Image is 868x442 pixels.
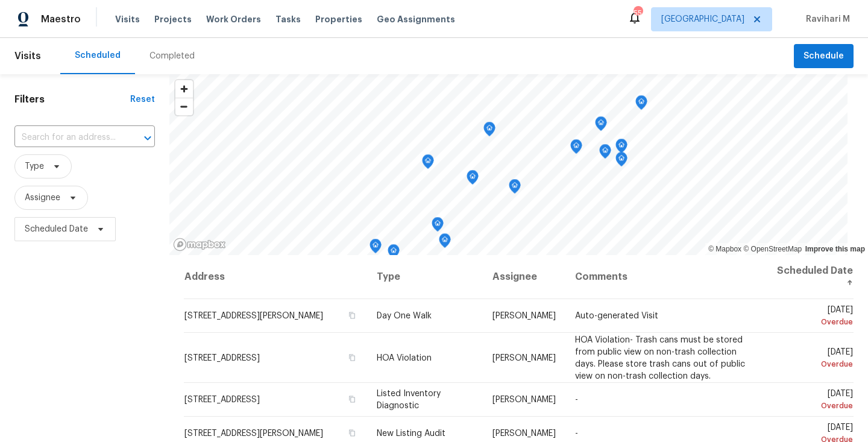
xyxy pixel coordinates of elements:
[776,400,853,412] div: Overdue
[422,154,434,173] div: Map marker
[175,98,193,115] button: Zoom out
[377,312,432,320] span: Day One Walk
[347,352,357,362] button: Copy Address
[776,390,853,412] span: [DATE]
[184,396,260,404] span: [STREET_ADDRESS]
[492,312,556,320] span: [PERSON_NAME]
[575,335,745,380] span: HOA Violation- Trash cans must be stored from public view on non-trash collection days. Please st...
[275,15,301,24] span: Tasks
[467,170,479,189] div: Map marker
[661,13,744,25] span: [GEOGRAPHIC_DATA]
[184,312,323,320] span: [STREET_ADDRESS][PERSON_NAME]
[25,192,60,204] span: Assignee
[708,245,741,253] a: Mapbox
[206,13,261,25] span: Work Orders
[599,144,611,163] div: Map marker
[570,139,582,158] div: Map marker
[377,13,455,25] span: Geo Assignments
[635,95,647,114] div: Map marker
[776,347,853,370] span: [DATE]
[776,316,853,328] div: Overdue
[130,93,155,106] div: Reset
[175,80,193,98] button: Zoom in
[492,429,556,438] span: [PERSON_NAME]
[377,429,445,438] span: New Listing Audit
[184,353,260,362] span: [STREET_ADDRESS]
[801,13,850,25] span: Ravihari M
[25,160,44,172] span: Type
[370,239,382,257] div: Map marker
[575,429,578,438] span: -
[184,429,323,438] span: [STREET_ADDRESS][PERSON_NAME]
[315,13,362,25] span: Properties
[347,428,357,438] button: Copy Address
[432,217,444,236] div: Map marker
[25,223,88,235] span: Scheduled Date
[347,394,357,405] button: Copy Address
[575,396,578,404] span: -
[595,116,607,135] div: Map marker
[154,13,192,25] span: Projects
[139,130,156,147] button: Open
[509,179,521,198] div: Map marker
[483,255,565,299] th: Assignee
[805,245,865,253] a: Improve this map
[492,396,556,404] span: [PERSON_NAME]
[14,93,130,106] h1: Filters
[377,390,441,410] span: Listed Inventory Diagnostic
[565,255,766,299] th: Comments
[575,312,658,320] span: Auto-generated Visit
[149,50,195,62] div: Completed
[483,122,495,140] div: Map marker
[14,128,121,147] input: Search for an address...
[184,255,367,299] th: Address
[14,43,41,69] span: Visits
[347,310,357,321] button: Copy Address
[169,74,848,255] canvas: Map
[776,358,853,370] div: Overdue
[367,255,482,299] th: Type
[377,353,432,362] span: HOA Violation
[41,13,81,25] span: Maestro
[634,7,642,19] div: 55
[175,98,193,115] span: Zoom out
[173,238,226,251] a: Mapbox homepage
[439,233,451,252] div: Map marker
[766,255,854,299] th: Scheduled Date ↑
[388,244,400,263] div: Map marker
[776,306,853,328] span: [DATE]
[75,49,121,62] div: Scheduled
[615,139,627,157] div: Map marker
[115,13,140,25] span: Visits
[615,152,627,171] div: Map marker
[804,49,844,64] span: Schedule
[743,245,802,253] a: OpenStreetMap
[492,353,556,362] span: [PERSON_NAME]
[794,44,854,69] button: Schedule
